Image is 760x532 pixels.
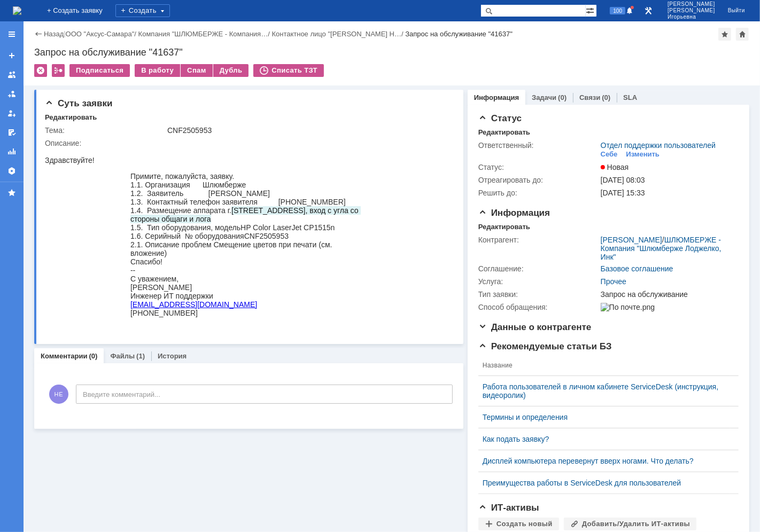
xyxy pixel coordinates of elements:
[579,93,600,101] a: Связи
[558,93,567,101] div: (0)
[3,143,20,160] a: Отчеты
[478,236,599,244] div: Контрагент:
[642,4,655,17] a: Перейти в интерфейс администратора
[86,76,315,84] div: 1.5. Тип оборудования, модель
[66,30,135,38] a: ООО "Аксус-Самара"
[478,503,539,513] span: ИТ-активы
[86,50,315,59] div: 1.3. Контактный телефон заявителя [PHONE_NUMBER]
[86,93,315,110] div: 2.1. Описание проблем Смещение цветов при печати (см. вложение)
[49,385,68,404] span: НЕ
[483,457,726,465] a: Дисплей компьютера перевернут вверх ногами. Что делать?
[138,30,268,38] a: Компания "ШЛЮМБЕРЖЕ - Компания…
[474,93,519,101] a: Информация
[623,93,637,101] a: SLA
[483,413,726,421] a: Термины и определения
[718,28,731,41] div: Добавить в избранное
[601,150,618,159] div: Себе
[478,208,550,218] span: Информация
[86,33,315,42] div: 1.1. Организация Шлюмберже
[89,352,98,360] div: (0)
[158,352,187,360] a: История
[532,93,556,101] a: Задачи
[626,150,660,159] div: Изменить
[483,435,726,443] a: Как подать заявку?
[601,277,626,286] a: Прочее
[668,14,715,20] span: Игорьевна
[13,6,21,15] img: logo
[86,84,315,93] div: 1.6. Серийный № оборудования
[3,66,20,83] a: Заявки на командах
[13,6,21,15] a: Перейти на домашнюю страницу
[478,277,599,286] div: Услуга:
[601,141,716,150] a: Отдел поддержки пользователей
[3,162,20,179] a: Настройки
[478,141,599,150] div: Ответственный:
[478,341,612,351] span: Рекомендуемые статьи БЗ
[478,176,599,184] div: Отреагировать до:
[45,126,165,135] div: Тема:
[110,352,135,360] a: Файлы
[34,47,749,58] div: Запрос на обслуживание "41637"
[199,84,244,93] span: CNF2505953
[86,144,315,153] div: Инженер ИТ поддержки
[601,264,673,273] a: Базовое соглашение
[86,153,212,161] a: [EMAIL_ADDRESS][DOMAIN_NAME]
[136,352,145,360] div: (1)
[272,30,401,38] a: Контактное лицо "[PERSON_NAME] Н…
[115,4,170,17] div: Создать
[86,59,316,76] span: [STREET_ADDRESS], вход с угла со стороны общаги и лога
[483,382,726,400] a: Работа пользователей в личном кабинете ServiceDesk (инструкция, видеоролик)
[478,264,599,273] div: Соглашение:
[3,85,20,103] a: Заявки в моей ответственности
[478,223,530,231] div: Редактировать
[601,303,655,311] img: По почте.png
[601,163,629,171] span: Новая
[3,124,20,141] a: Мои согласования
[601,236,734,261] div: /
[41,352,88,360] a: Комментарии
[478,322,592,332] span: Данные о контрагенте
[86,119,315,127] div: --
[64,29,65,37] div: |
[601,176,645,184] span: [DATE] 08:03
[86,161,315,170] div: [PHONE_NUMBER]
[86,110,315,119] div: Спасибо!
[45,98,112,108] span: Суть заявки
[3,47,20,64] a: Создать заявку
[196,76,290,84] span: HP Color LaserJet CP1515n
[483,479,726,487] a: Преимущества работы в ServiceDesk для пользователей
[601,189,645,197] span: [DATE] 15:33
[478,128,530,137] div: Редактировать
[478,163,599,171] div: Статус:
[610,7,625,14] span: 100
[34,64,47,77] div: Удалить
[601,290,734,299] div: Запрос на обслуживание
[478,355,730,376] th: Название
[602,93,610,101] div: (0)
[668,7,715,14] span: [PERSON_NAME]
[86,127,315,136] div: С уважением,
[405,30,513,38] div: Запрос на обслуживание "41637"
[66,30,138,38] div: /
[86,59,315,76] div: 1.4. Размещение аппарата г.
[86,25,315,33] div: Примите, пожалуйста, заявку.
[3,105,20,122] a: Мои заявки
[478,189,599,197] div: Решить до:
[272,30,405,38] div: /
[45,139,451,147] div: Описание:
[167,126,448,135] div: CNF2505953
[601,236,662,244] a: [PERSON_NAME]
[44,30,64,38] a: Назад
[478,303,599,311] div: Способ обращения:
[86,136,315,144] div: [PERSON_NAME]
[601,236,722,261] a: ШЛЮМБЕРЖЕ - Компания "Шлюмберже Лоджелко, Инк"
[478,113,522,123] span: Статус
[52,64,65,77] div: Работа с массовостью
[668,1,715,7] span: [PERSON_NAME]
[45,113,97,122] div: Редактировать
[138,30,272,38] div: /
